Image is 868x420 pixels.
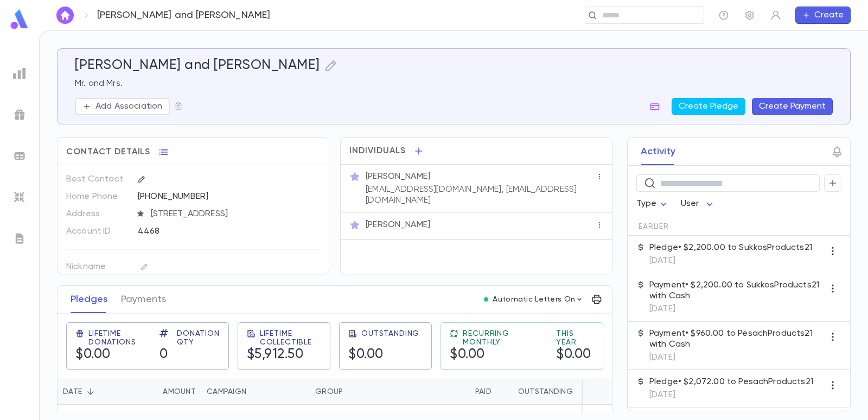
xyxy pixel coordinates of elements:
[121,286,166,313] button: Payments
[13,67,26,80] img: reports_grey.c525e4749d1bce6a11f5fe2a8de1b229.svg
[75,347,146,363] h5: $0.00
[366,171,430,182] p: [PERSON_NAME]
[649,390,813,400] p: [DATE]
[361,329,419,338] span: Outstanding
[795,7,851,24] button: Create
[450,347,543,363] h5: $0.00
[681,199,699,208] span: User
[159,347,220,363] h5: 0
[480,292,588,307] button: Automatic Letters On
[649,255,812,266] p: [DATE]
[207,379,246,405] div: Campaign
[636,199,657,208] span: Type
[315,379,343,405] div: Group
[518,379,573,405] div: Outstanding
[556,329,594,347] span: This Year
[138,223,282,239] div: 4468
[66,188,129,205] p: Home Phone
[649,328,824,350] p: Payment • $960.00 to PesachProducts21 with Cash
[66,258,129,275] p: Nickname
[493,295,575,304] p: Automatic Letters On
[13,108,26,121] img: campaigns_grey.99e729a5f7ee94e3726e6486bddda8f1.svg
[75,98,170,115] button: Add Association
[672,98,745,115] button: Create Pledge
[366,220,430,230] p: [PERSON_NAME]
[641,138,675,165] button: Activity
[497,379,578,405] div: Outstanding
[681,193,717,215] div: User
[9,9,30,30] img: logo
[13,191,26,204] img: imports_grey.530a8a0e642e233f2baf0ef88e8c9fcb.svg
[578,379,643,405] div: Installments
[71,286,108,313] button: Pledges
[95,101,162,112] p: Add Association
[97,9,271,21] p: [PERSON_NAME] and [PERSON_NAME]
[75,58,320,74] h5: [PERSON_NAME] and [PERSON_NAME]
[463,329,543,347] span: Recurring Monthly
[66,205,129,223] p: Address
[13,149,26,162] img: batches_grey.339ca447c9d9533ef1741baa751efc33.svg
[649,352,824,363] p: [DATE]
[649,304,824,315] p: [DATE]
[649,242,812,253] p: Pledge • $2,200.00 to SukkosProducts21
[636,193,670,215] div: Type
[349,146,406,156] span: Individuals
[58,379,131,405] div: Date
[348,347,419,363] h5: $0.00
[66,147,150,158] span: Contact Details
[177,329,220,347] span: Donation Qty
[66,171,129,188] p: Best Contact
[649,377,813,387] p: Pledge • $2,072.00 to PesachProducts21
[649,280,824,302] p: Payment • $2,200.00 to SukkosProducts21 with Cash
[310,379,391,405] div: Group
[475,379,492,405] div: Paid
[752,98,833,115] button: Create Payment
[556,347,594,363] h5: $0.00
[260,329,321,347] span: Lifetime Collectible
[201,379,310,405] div: Campaign
[391,379,497,405] div: Paid
[63,379,82,405] div: Date
[247,347,321,363] h5: $5,912.50
[66,223,129,240] p: Account ID
[88,329,146,347] span: Lifetime Donations
[639,222,669,231] span: Earlier
[82,383,99,400] button: Sort
[138,188,320,204] div: [PHONE_NUMBER]
[131,379,201,405] div: Amount
[163,379,196,405] div: Amount
[146,209,321,220] span: [STREET_ADDRESS]
[59,11,72,20] img: home_white.a664292cf8c1dea59945f0da9f25487c.svg
[13,232,26,245] img: letters_grey.7941b92b52307dd3b8a917253454ce1c.svg
[366,184,596,206] p: [EMAIL_ADDRESS][DOMAIN_NAME], [EMAIL_ADDRESS][DOMAIN_NAME]
[75,78,833,89] p: Mr. and Mrs.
